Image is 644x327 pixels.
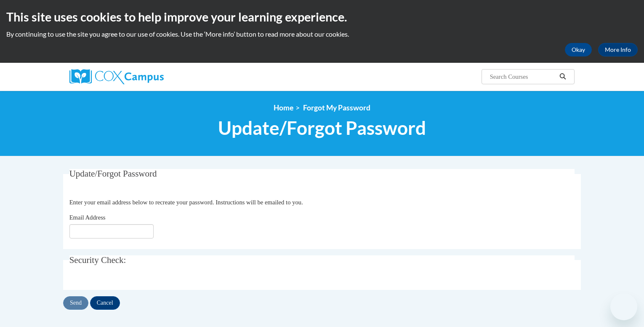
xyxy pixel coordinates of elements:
[69,255,126,265] span: Security Check:
[69,69,229,84] a: Cox Campus
[69,224,154,239] input: Email
[598,43,638,56] a: More Info
[303,103,370,112] span: Forgot My Password
[69,199,303,206] span: Enter your email address below to recreate your password. Instructions will be emailed to you.
[218,117,426,139] span: Update/Forgot Password
[6,8,638,25] h2: This site uses cookies to help improve your learning experience.
[610,293,637,320] iframe: Button to launch messaging window
[274,103,293,112] a: Home
[69,169,157,179] span: Update/Forgot Password
[489,72,556,82] input: Search Courses
[6,29,638,39] p: By continuing to use the site you agree to our use of cookies. Use the ‘More info’ button to read...
[69,69,164,84] img: Cox Campus
[565,43,592,56] button: Okay
[556,72,569,82] button: Search
[90,296,120,310] input: Cancel
[69,214,106,221] span: Email Address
